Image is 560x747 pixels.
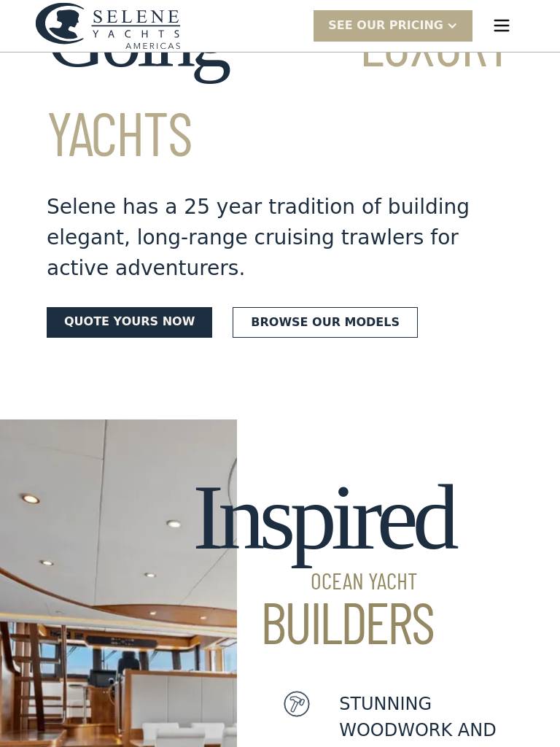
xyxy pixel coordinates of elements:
a: home [35,2,181,50]
div: SEE Our Pricing [314,10,472,42]
span: Builders [192,592,454,650]
h2: Inspired [192,466,454,651]
a: Browse our models [233,307,418,338]
a: Quote yours now [47,307,212,338]
img: logo [35,2,181,50]
div: menu [478,2,525,49]
div: Selene has a 25 year tradition of building elegant, long-range cruising trawlers for active adven... [47,192,513,284]
div: SEE Our Pricing [328,17,443,34]
span: Ocean Yacht [192,568,454,592]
